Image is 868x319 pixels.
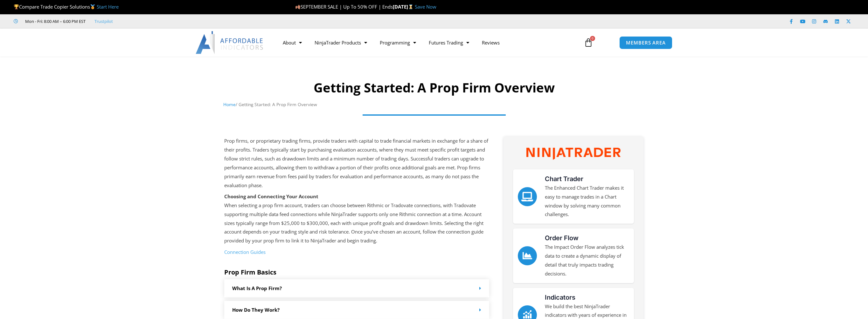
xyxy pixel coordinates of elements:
[223,100,645,109] nav: Breadcrumb
[276,35,308,50] a: About
[223,79,645,97] h1: Getting Started: A Prop Firm Overview
[232,285,282,291] a: What is a prop firm?
[224,279,490,297] div: What is a prop firm?
[224,193,318,200] strong: Choosing and Connecting Your Account
[545,234,579,242] a: Order Flow
[196,31,264,54] img: LogoAI | Affordable Indicators – NinjaTrader
[526,148,621,159] img: NinjaTrader Wordmark color RGB | Affordable Indicators – NinjaTrader
[408,4,413,9] img: ⌛
[415,3,436,10] a: Save Now
[295,3,393,10] span: SEPTEMBER SALE | Up To 50% OFF | Ends
[545,175,583,183] a: Chart Trader
[24,17,86,25] span: Mon - Fri: 8:00 AM – 6:00 PM EST
[295,4,300,9] img: 🍂
[626,40,666,45] span: MEMBERS AREA
[422,35,476,50] a: Futures Trading
[224,268,490,276] h5: Prop Firm Basics
[224,301,490,319] div: How Do they work?
[545,243,629,278] p: The Impact Order Flow analyzes tick data to create a dynamic display of detail that truly impacts...
[590,36,595,41] span: 0
[518,187,537,206] a: Chart Trader
[308,35,373,50] a: NinjaTrader Products
[373,35,422,50] a: Programming
[276,35,577,50] nav: Menu
[518,246,537,265] a: Order Flow
[223,101,236,107] a: Home
[224,192,490,245] p: When selecting a prop firm account, traders can choose between Rithmic or Tradovate connections, ...
[90,4,95,9] img: 🥇
[224,249,266,255] a: Connection Guides
[14,4,19,9] img: 🏆
[97,3,119,10] a: Start Here
[393,3,415,10] strong: [DATE]
[619,36,672,49] a: MEMBERS AREA
[14,3,119,10] span: Compare Trade Copier Solutions
[94,17,113,25] a: Trustpilot
[476,35,506,50] a: Reviews
[232,307,280,313] a: How Do they work?
[545,294,575,301] a: Indicators
[574,33,602,52] a: 0
[224,137,490,190] p: Prop firms, or proprietary trading firms, provide traders with capital to trade financial markets...
[545,184,629,219] p: The Enhanced Chart Trader makes it easy to manage trades in a Chart window by solving many common...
